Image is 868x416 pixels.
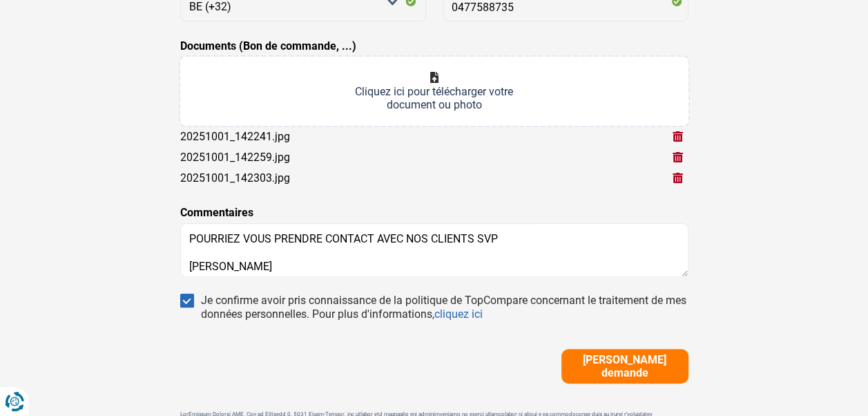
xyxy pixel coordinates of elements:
div: 20251001_142259.jpg [180,151,290,164]
label: Documents (Bon de commande, ...) [180,38,356,55]
span: [PERSON_NAME] demande [566,353,684,379]
div: 20251001_142241.jpg [180,130,290,143]
button: [PERSON_NAME] demande [561,349,688,384]
label: Commentaires [180,205,253,221]
a: cliquez ici [434,308,483,321]
div: 20251001_142303.jpg [180,171,290,185]
div: Je confirme avoir pris connaissance de la politique de TopCompare concernant le traitement de mes... [201,294,688,321]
